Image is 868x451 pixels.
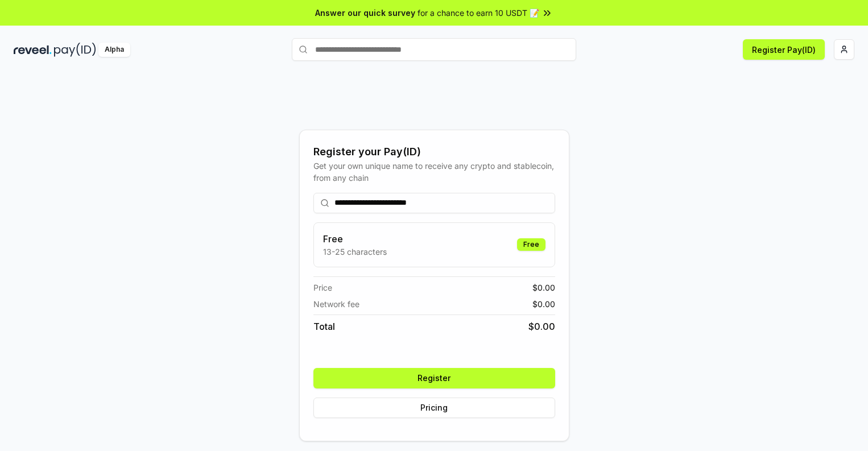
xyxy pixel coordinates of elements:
[313,144,555,160] div: Register your Pay(ID)
[14,43,52,57] img: reveel_dark
[313,320,335,333] span: Total
[323,246,387,258] p: 13-25 characters
[528,320,555,333] span: $ 0.00
[313,298,359,310] span: Network fee
[54,43,96,57] img: pay_id
[313,368,555,388] button: Register
[743,39,825,60] button: Register Pay(ID)
[313,160,555,184] div: Get your own unique name to receive any crypto and stablecoin, from any chain
[313,282,332,293] span: Price
[532,282,555,293] span: $ 0.00
[313,398,555,418] button: Pricing
[517,238,545,251] div: Free
[98,43,130,57] div: Alpha
[418,7,539,19] span: for a chance to earn 10 USDT 📝
[532,298,555,310] span: $ 0.00
[323,232,387,246] h3: Free
[315,7,415,19] span: Answer our quick survey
